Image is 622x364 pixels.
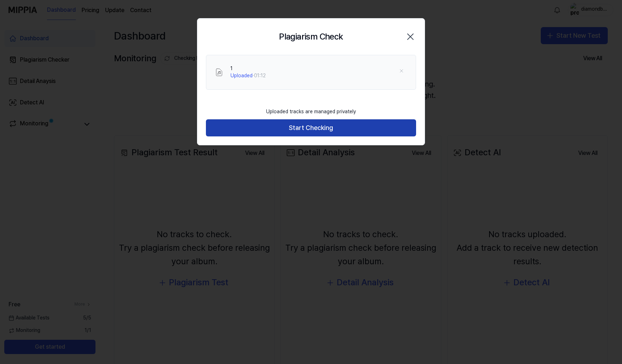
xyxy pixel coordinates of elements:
[230,72,266,79] div: · 01:12
[279,30,343,43] h2: Plagiarism Check
[230,73,253,78] span: Uploaded
[230,65,266,72] div: 1
[206,119,416,136] button: Start Checking
[215,68,223,77] img: File Select
[262,104,360,120] div: Uploaded tracks are managed privately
